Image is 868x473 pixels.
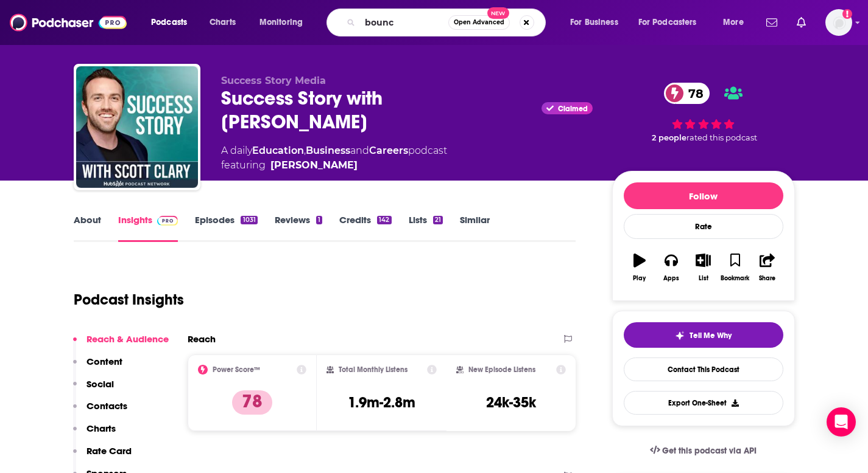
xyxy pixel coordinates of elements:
[377,216,391,224] div: 142
[360,13,448,32] input: Search podcasts, credits, & more...
[73,378,114,401] button: Social
[350,145,369,156] span: and
[640,436,767,466] a: Get this podcast via API
[221,143,447,173] div: A daily podcast
[699,275,708,282] div: List
[825,9,852,36] img: User Profile
[252,145,304,156] a: Education
[86,445,132,457] p: Rate Card
[73,356,122,378] button: Content
[624,182,783,209] button: Follow
[721,275,749,282] div: Bookmark
[241,216,257,224] div: 1031
[487,7,509,19] span: New
[195,214,257,242] a: Episodes1031
[638,14,697,31] span: For Podcasters
[570,14,618,31] span: For Business
[74,291,184,309] h1: Podcast Insights
[151,14,187,31] span: Podcasts
[86,400,127,412] p: Contacts
[687,246,719,289] button: List
[143,13,203,32] button: open menu
[825,9,852,36] button: Show profile menu
[339,365,408,374] h2: Total Monthly Listens
[409,214,443,242] a: Lists21
[825,9,852,36] span: Logged in as megcassidy
[339,214,391,242] a: Credits142
[486,393,536,412] h3: 24k-35k
[188,333,216,345] h2: Reach
[624,214,783,239] div: Rate
[624,391,783,415] button: Export One-Sheet
[675,331,685,340] img: tell me why sparkle
[827,407,856,437] div: Open Intercom Messenger
[210,14,236,31] span: Charts
[213,365,260,374] h2: Power Score™
[86,333,169,345] p: Reach & Audience
[759,275,775,282] div: Share
[304,145,306,156] span: ,
[663,275,679,282] div: Apps
[86,378,114,390] p: Social
[842,9,852,19] svg: Add a profile image
[369,145,408,156] a: Careers
[715,13,759,32] button: open menu
[73,445,132,468] button: Rate Card
[338,9,557,36] div: Search podcasts, credits, & more...
[751,246,783,289] button: Share
[558,106,588,112] span: Claimed
[251,13,319,32] button: open menu
[73,400,127,423] button: Contacts
[460,214,490,242] a: Similar
[719,246,751,289] button: Bookmark
[259,14,303,31] span: Monitoring
[624,357,783,381] a: Contact This Podcast
[761,12,782,33] a: Show notifications dropdown
[73,333,169,356] button: Reach & Audience
[316,216,322,224] div: 1
[348,393,415,412] h3: 1.9m-2.8m
[630,13,715,32] button: open menu
[202,13,243,32] a: Charts
[306,145,350,156] a: Business
[232,390,272,415] p: 78
[10,11,127,34] img: Podchaser - Follow, Share and Rate Podcasts
[676,83,710,104] span: 78
[723,14,744,31] span: More
[612,75,795,151] div: 78 2 peoplerated this podcast
[562,13,633,32] button: open menu
[86,423,116,434] p: Charts
[270,158,358,173] a: Scott D. Clary
[686,133,757,142] span: rated this podcast
[86,356,122,367] p: Content
[652,133,686,142] span: 2 people
[792,12,811,33] a: Show notifications dropdown
[221,75,326,86] span: Success Story Media
[624,246,655,289] button: Play
[448,15,510,30] button: Open AdvancedNew
[157,216,178,226] img: Podchaser Pro
[690,331,732,340] span: Tell Me Why
[624,322,783,348] button: tell me why sparkleTell Me Why
[454,19,504,26] span: Open Advanced
[664,83,710,104] a: 78
[74,214,101,242] a: About
[468,365,535,374] h2: New Episode Listens
[662,446,757,456] span: Get this podcast via API
[655,246,687,289] button: Apps
[118,214,178,242] a: InsightsPodchaser Pro
[221,158,447,173] span: featuring
[76,66,198,188] img: Success Story with Scott D. Clary
[433,216,443,224] div: 21
[633,275,646,282] div: Play
[73,423,116,445] button: Charts
[275,214,322,242] a: Reviews1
